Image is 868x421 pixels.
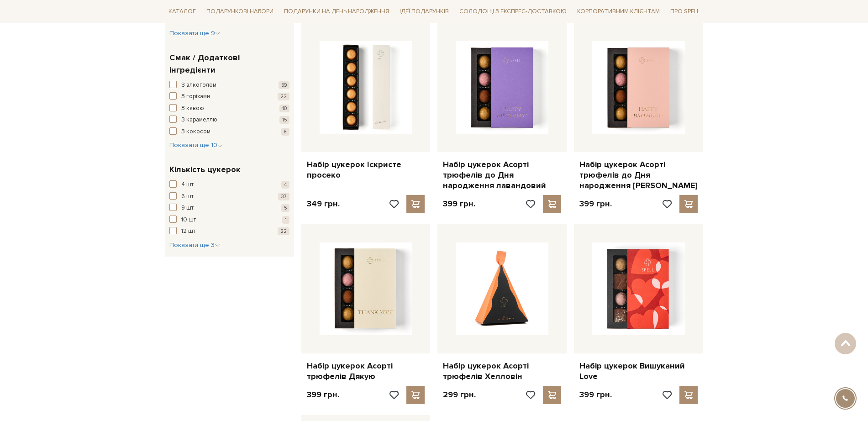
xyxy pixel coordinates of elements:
button: 9 шт 5 [169,204,289,213]
a: Солодощі з експрес-доставкою [456,4,570,19]
p: 399 грн. [579,199,612,209]
p: 299 грн. [443,389,476,400]
span: 9 шт [181,204,194,213]
span: Смак / Додаткові інгредієнти [169,52,287,76]
span: 37 [278,193,289,200]
span: З кокосом [181,127,210,137]
a: Подарунки на День народження [280,5,393,19]
a: Про Spell [667,5,703,19]
p: 349 грн. [307,199,340,209]
span: 10 шт [181,216,196,225]
a: Набір цукерок Асорті трюфелів до Дня народження лавандовий [443,159,561,191]
span: Показати ще 9 [169,29,221,37]
a: Корпоративним клієнтам [573,5,663,19]
span: 4 шт [181,180,194,189]
button: З кавою 10 [169,104,289,113]
a: Набір цукерок Іскристе просеко [307,159,425,181]
a: Набір цукерок Вишуканий Love [579,361,698,382]
p: 399 грн. [307,389,339,400]
button: 4 шт 4 [169,180,289,189]
a: Набір цукерок Асорті трюфелів до Дня народження [PERSON_NAME] [579,159,698,191]
span: З алкоголем [181,81,216,90]
button: Показати ще 10 [169,141,223,150]
a: Набір цукерок Асорті трюфелів Хелловін [443,361,561,382]
span: 5 [281,204,289,212]
span: 8 [281,128,289,136]
span: З горіхами [181,92,210,101]
span: Показати ще 3 [169,241,220,249]
button: Показати ще 3 [169,241,220,250]
span: З кавою [181,104,204,113]
button: 12 шт 22 [169,227,289,236]
a: Набір цукерок Асорті трюфелів Дякую [307,361,425,382]
p: 399 грн. [443,199,475,209]
button: Показати ще 9 [169,29,221,38]
span: Показати ще 10 [169,141,223,149]
a: Подарункові набори [203,5,277,19]
span: 4 [281,181,289,189]
span: З карамеллю [181,116,217,125]
span: 1 [282,216,289,224]
button: З горіхами 22 [169,92,289,101]
span: 10 [279,105,289,112]
p: 399 грн. [579,389,612,400]
span: 22 [278,93,289,100]
span: 15 [279,116,289,124]
a: Каталог [165,5,200,19]
span: 12 шт [181,227,195,236]
span: 6 шт [181,192,194,201]
button: 10 шт 1 [169,216,289,225]
span: 22 [278,227,289,235]
button: З кокосом 8 [169,127,289,137]
span: 59 [279,81,289,89]
button: З карамеллю 15 [169,116,289,125]
button: 6 шт 37 [169,192,289,201]
span: Кількість цукерок [169,163,241,176]
button: З алкоголем 59 [169,81,289,90]
a: Ідеї подарунків [396,5,452,19]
